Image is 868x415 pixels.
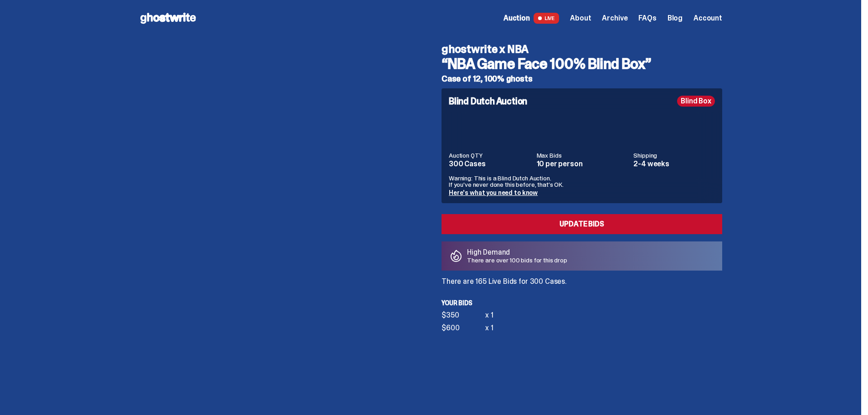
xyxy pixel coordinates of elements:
[503,13,559,24] a: Auction LIVE
[503,15,530,22] span: Auction
[633,160,715,168] dd: 2-4 weeks
[449,160,531,168] dd: 300 Cases
[442,312,485,319] div: $350
[449,97,527,106] h4: Blind Dutch Auction
[485,312,493,319] div: x 1
[467,257,567,263] p: There are over 100 bids for this drop
[449,152,531,159] dt: Auction QTY
[442,44,722,55] h4: ghostwrite x NBA
[570,15,591,22] a: About
[449,175,715,188] p: Warning: This is a Blind Dutch Auction. If you’ve never done this before, that’s OK.
[537,160,628,168] dd: 10 per person
[442,300,722,306] p: Your bids
[602,15,627,22] a: Archive
[485,324,493,332] div: x 1
[693,15,722,22] a: Account
[534,13,560,24] span: LIVE
[442,56,722,71] h3: “NBA Game Face 100% Blind Box”
[449,189,538,197] a: Here's what you need to know
[537,152,628,159] dt: Max Bids
[677,96,715,107] div: Blind Box
[442,75,722,83] h5: Case of 12, 100% ghosts
[442,278,722,285] p: There are 165 Live Bids for 300 Cases.
[442,214,722,234] a: Update Bids
[668,15,683,22] a: Blog
[633,152,715,159] dt: Shipping
[442,324,485,332] div: $600
[638,15,656,22] a: FAQs
[467,249,567,256] p: High Demand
